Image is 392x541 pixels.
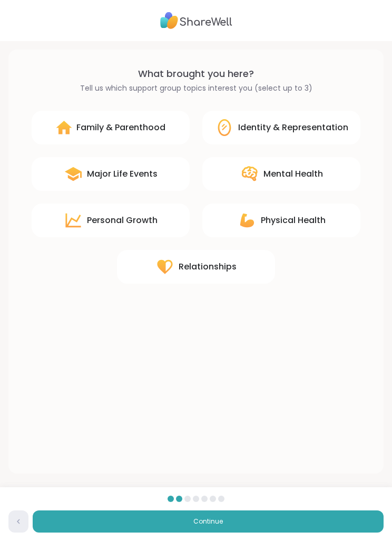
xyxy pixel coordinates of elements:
img: ShareWell Logo [160,8,232,33]
span: What brought you here? [138,66,254,81]
span: Tell us which support group topics interest you (select up to 3) [80,83,312,94]
div: Relationships [179,260,237,273]
div: Personal Growth [87,214,158,227]
div: Identity & Representation [238,121,348,134]
div: Family & Parenthood [76,121,165,134]
button: Continue [33,510,384,533]
div: Mental Health [263,168,323,180]
div: Physical Health [261,214,326,227]
div: Major Life Events [87,168,158,180]
span: Continue [193,517,223,526]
